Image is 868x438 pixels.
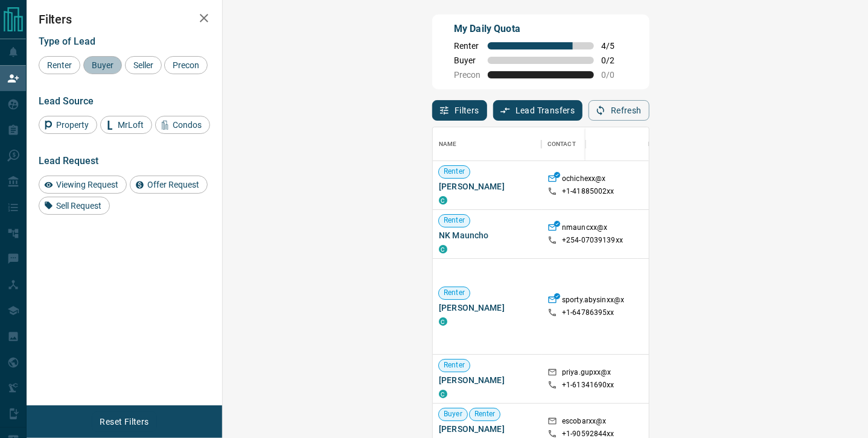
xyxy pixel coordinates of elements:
span: Property [52,120,93,130]
span: Precon [168,60,203,70]
button: Reset Filters [92,411,156,432]
p: My Daily Quota [454,22,628,36]
span: Viewing Request [52,180,123,189]
span: Renter [454,41,480,51]
span: [PERSON_NAME] [439,423,535,435]
span: Offer Request [143,180,203,189]
button: Filters [432,100,487,121]
span: [PERSON_NAME] [439,374,535,386]
span: Type of Lead [39,36,95,47]
p: ochichexx@x [562,174,605,186]
span: MrLoft [113,120,148,130]
span: Renter [439,288,470,298]
div: Precon [164,56,208,74]
span: Precon [454,70,480,80]
span: [PERSON_NAME] [439,302,535,314]
div: condos.ca [439,390,447,398]
div: Offer Request [130,176,208,194]
h2: Filters [39,12,210,27]
span: Seller [129,60,158,70]
span: Sell Request [52,201,106,211]
p: +1- 64786395xx [562,308,614,318]
p: sporty.abysinxx@x [562,295,624,308]
div: condos.ca [439,245,447,253]
div: Renter [39,56,80,74]
span: Buyer [454,56,480,65]
span: Renter [470,409,500,419]
p: escobarxx@x [562,416,606,429]
div: Sell Request [39,197,110,215]
div: Name [433,127,541,161]
p: +254- 07039139xx [562,235,623,246]
button: Lead Transfers [493,100,583,121]
p: +1- 61341690xx [562,380,614,390]
span: Renter [439,360,470,370]
span: Renter [439,167,470,177]
span: Lead Request [39,155,98,167]
div: Contact [547,127,576,161]
button: Refresh [589,100,649,121]
p: priya.gupxx@x [562,367,611,380]
span: Buyer [88,60,118,70]
div: Condos [155,116,210,134]
span: 0 / 0 [601,70,628,80]
div: MrLoft [100,116,152,134]
span: 4 / 5 [601,41,628,51]
div: Name [439,127,457,161]
div: condos.ca [439,317,447,326]
div: Buyer [83,56,122,74]
span: Lead Source [39,95,94,107]
span: Buyer [439,409,467,419]
span: NK Mauncho [439,229,535,241]
div: Property [39,116,97,134]
span: 0 / 2 [601,56,628,65]
span: Condos [168,120,206,130]
p: +1- 41885002xx [562,186,614,197]
div: condos.ca [439,196,447,205]
div: Viewing Request [39,176,127,194]
div: Seller [125,56,162,74]
span: Renter [439,215,470,226]
span: [PERSON_NAME] [439,180,535,192]
span: Renter [43,60,76,70]
p: nmauncxx@x [562,223,607,235]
